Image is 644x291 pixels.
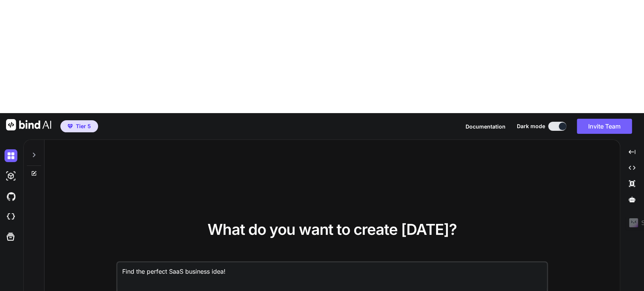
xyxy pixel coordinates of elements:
[5,210,17,223] img: cloudideIcon
[5,170,17,182] img: darkAi-studio
[517,123,545,130] span: Dark mode
[6,119,51,130] img: Bind AI
[466,123,506,130] span: Documentation
[76,123,91,130] span: Tier 5
[207,220,457,239] span: What do you want to create [DATE]?
[577,119,632,134] button: Invite Team
[68,124,73,129] img: premium
[118,262,547,290] textarea: Find the perfect SaaS business idea!
[466,123,506,130] button: Documentation
[5,149,17,162] img: darkChat
[60,120,98,132] button: premiumTier 5
[5,190,17,203] img: githubDark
